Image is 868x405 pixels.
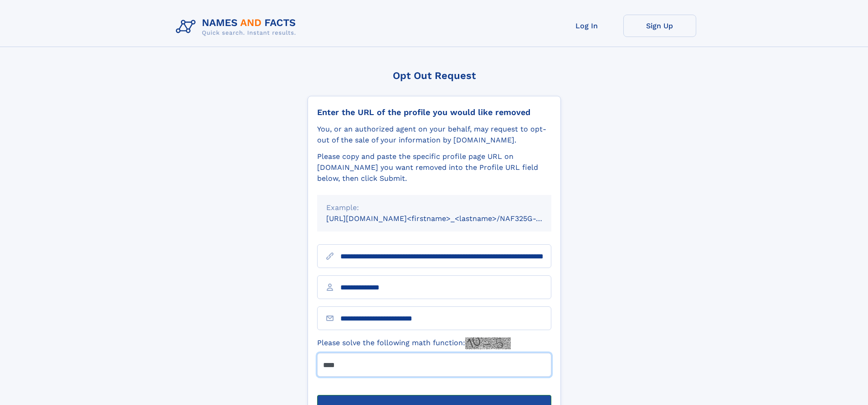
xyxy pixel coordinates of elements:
[172,15,303,39] img: Logo Names and Facts
[317,107,551,117] div: Enter the URL of the profile you would like removed
[623,15,696,37] a: Sign Up
[317,337,511,349] label: Please solve the following math function:
[326,214,569,223] small: [URL][DOMAIN_NAME]<firstname>_<lastname>/NAF325G-xxxxxxxx
[308,70,561,81] div: Opt Out Request
[550,15,623,37] a: Log In
[326,202,542,213] div: Example:
[317,151,551,184] div: Please copy and paste the specific profile page URL on [DOMAIN_NAME] you want removed into the Pr...
[317,124,551,146] div: You, or an authorized agent on your behalf, may request to opt-out of the sale of your informatio...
